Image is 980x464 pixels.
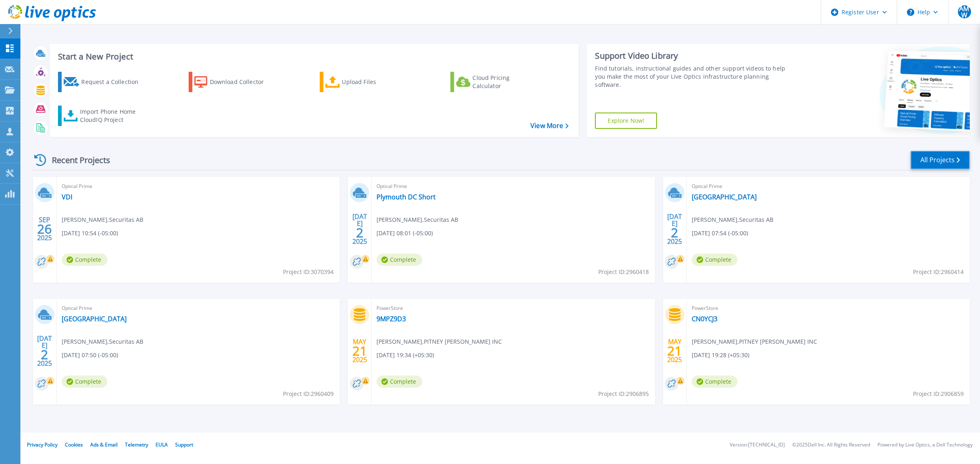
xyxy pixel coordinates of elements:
span: [DATE] 19:34 (+05:30) [376,351,434,360]
a: View More [530,122,568,130]
a: All Projects [911,151,970,169]
span: PowerStore [376,304,650,313]
a: VDI [62,193,72,201]
span: Complete [62,376,107,388]
div: MAY 2025 [667,336,682,366]
span: AMW [958,5,971,18]
a: Telemetry [125,441,148,448]
div: Cloud Pricing Calculator [472,74,538,90]
div: Find tutorials, instructional guides and other support videos to help you make the most of your L... [595,64,792,89]
a: Download Collector [189,72,280,92]
a: Upload Files [320,72,411,92]
li: © 2025 Dell Inc. All Rights Reserved [792,442,870,448]
span: Optical Prime [62,304,335,313]
a: EULA [156,441,168,448]
span: Complete [692,376,737,388]
span: [PERSON_NAME] , Securitas AB [692,215,773,224]
span: [PERSON_NAME] , Securitas AB [62,215,143,224]
h3: Start a New Project [58,52,568,61]
a: CN0YCJ3 [692,315,717,323]
a: Explore Now! [595,113,657,129]
a: Cloud Pricing Calculator [450,72,541,92]
div: [DATE] 2025 [667,214,682,244]
a: Plymouth DC Short [376,193,436,201]
span: Project ID: 3070394 [283,267,334,276]
span: [PERSON_NAME] , PITNEY [PERSON_NAME] INC [692,337,817,346]
div: SEP 2025 [37,214,52,244]
span: Project ID: 2960414 [913,267,964,276]
div: [DATE] 2025 [37,336,52,366]
span: Complete [376,376,422,388]
span: 2 [671,229,678,236]
span: 21 [352,347,367,354]
a: Ads & Email [90,441,118,448]
span: Project ID: 2960418 [598,267,649,276]
span: Complete [376,254,422,266]
a: Support [175,441,193,448]
span: 21 [667,347,682,354]
span: 26 [37,225,52,232]
div: Support Video Library [595,51,792,61]
a: Privacy Policy [27,441,58,448]
div: Upload Files [342,74,407,90]
div: Import Phone Home CloudIQ Project [80,108,144,124]
span: 2 [41,351,48,358]
span: [PERSON_NAME] , PITNEY [PERSON_NAME] INC [376,337,502,346]
div: Recent Projects [31,150,121,170]
span: [DATE] 10:54 (-05:00) [62,229,118,238]
span: [PERSON_NAME] , Securitas AB [62,337,143,346]
a: [GEOGRAPHIC_DATA] [62,315,127,323]
span: Complete [62,254,107,266]
span: [DATE] 07:54 (-05:00) [692,229,748,238]
span: [DATE] 07:50 (-05:00) [62,351,118,360]
span: Optical Prime [692,182,965,191]
a: Cookies [65,441,83,448]
a: Request a Collection [58,72,149,92]
span: PowerStore [692,304,965,313]
span: Project ID: 2960409 [283,389,334,398]
li: Powered by Live Optics, a Dell Technology [878,442,973,448]
a: [GEOGRAPHIC_DATA] [692,193,757,201]
span: [DATE] 19:28 (+05:30) [692,351,749,360]
span: Project ID: 2906859 [913,389,964,398]
span: Complete [692,254,737,266]
span: Optical Prime [62,182,335,191]
li: Version: [TECHNICAL_ID] [730,442,785,448]
span: 2 [356,229,363,236]
span: Optical Prime [376,182,650,191]
div: MAY 2025 [352,336,367,366]
div: Download Collector [210,74,275,90]
span: Project ID: 2906895 [598,389,649,398]
a: 9MPZ9D3 [376,315,406,323]
div: Request a Collection [81,74,147,90]
span: [PERSON_NAME] , Securitas AB [376,215,458,224]
span: [DATE] 08:01 (-05:00) [376,229,433,238]
div: [DATE] 2025 [352,214,367,244]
